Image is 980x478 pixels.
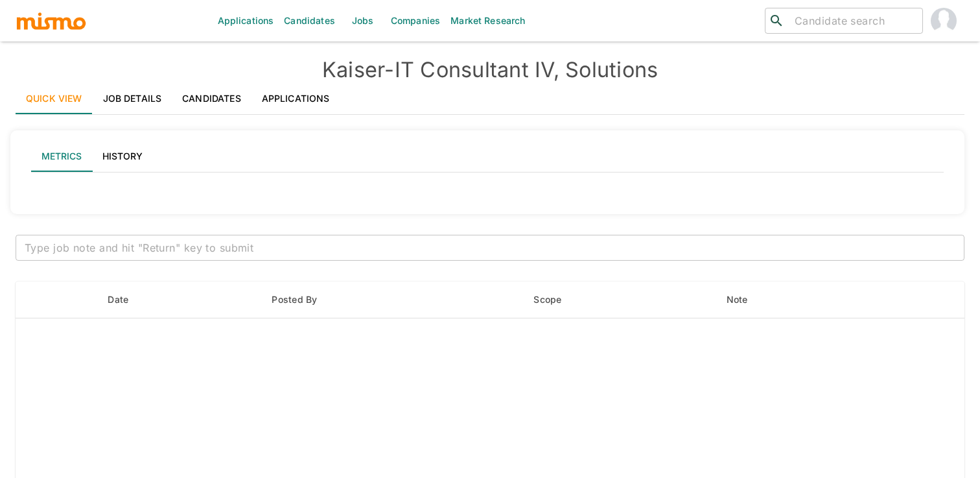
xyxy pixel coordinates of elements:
[16,57,964,83] h4: Kaiser - IT Consultant IV, Solutions
[261,281,523,318] th: Posted By
[172,83,251,114] a: Candidates
[931,8,957,34] img: Gabriel Hernandez
[31,141,944,172] div: lab API tabs example
[97,281,261,318] th: Date
[93,83,172,114] a: Job Details
[16,83,93,114] a: Quick View
[523,281,716,318] th: Scope
[31,141,92,172] button: Metrics
[92,141,153,172] button: History
[16,11,87,30] img: logo
[789,12,917,30] input: Candidate search
[716,281,883,318] th: Note
[251,83,340,114] a: Applications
